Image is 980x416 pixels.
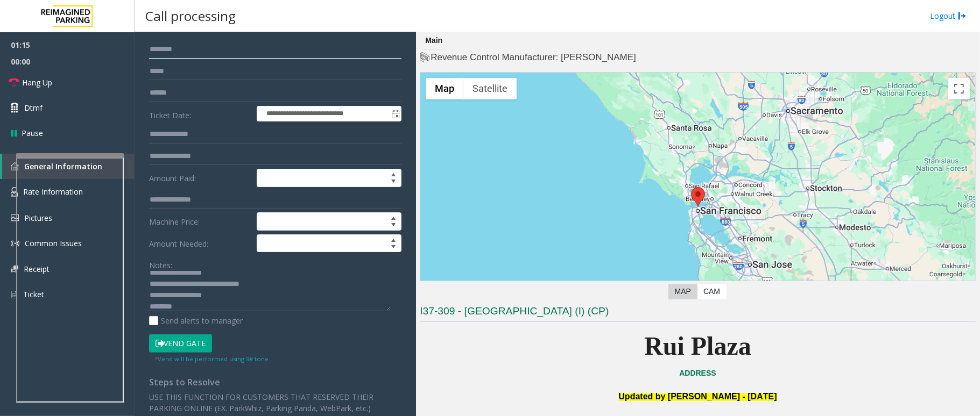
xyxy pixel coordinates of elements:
[958,10,967,21] img: logout
[146,212,254,231] label: Machine Price:
[11,266,18,272] img: 'icon'
[422,32,445,49] div: Main
[22,77,52,88] span: Hang Up
[149,315,243,326] label: Send alerts to manager
[679,369,716,377] a: ADDRESS
[24,102,43,113] span: Dtmf
[11,239,19,248] img: 'icon'
[2,154,135,179] a: General Information
[426,78,463,99] button: Show street map
[11,162,19,170] img: 'icon'
[386,169,401,178] span: Increase value
[386,235,401,243] span: Increase value
[146,106,254,122] label: Ticket Date:
[146,234,254,253] label: Amount Needed:
[149,256,172,271] label: Notes:
[930,10,967,21] a: Logout
[154,355,269,363] small: Vend will be performed using 9# tone
[644,332,751,360] b: Rui Plaza
[668,284,697,299] label: Map
[420,51,976,64] h4: Revenue Control Manufacturer: [PERSON_NAME]
[420,304,976,322] h3: I37-309 - [GEOGRAPHIC_DATA] (I) (CP)
[149,377,401,388] h4: Steps to Resolve
[22,127,43,139] span: Pause
[697,284,727,299] label: CAM
[386,213,401,221] span: Increase value
[619,392,777,401] span: Updated by [PERSON_NAME] - [DATE]
[691,187,705,207] div: 2500 Mason Street, San Francisco, CA
[11,214,19,221] img: 'icon'
[948,78,970,99] button: Toggle fullscreen view
[389,106,401,121] span: Toggle popup
[11,290,18,299] img: 'icon'
[140,3,241,29] h3: Call processing
[386,221,401,230] span: Decrease value
[11,187,18,197] img: 'icon'
[386,243,401,252] span: Decrease value
[386,178,401,187] span: Decrease value
[146,169,254,187] label: Amount Paid:
[149,334,212,353] button: Vend Gate
[463,78,517,99] button: Show satellite imagery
